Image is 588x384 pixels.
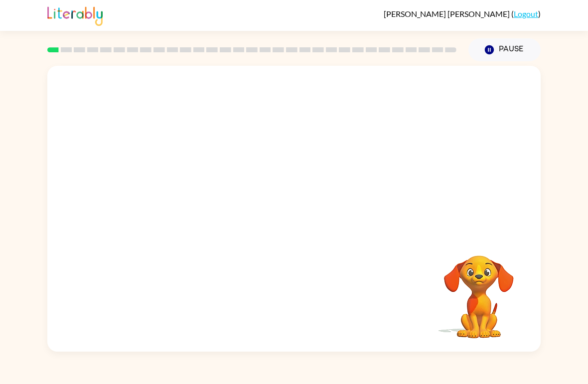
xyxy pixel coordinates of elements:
img: Literably [47,4,103,26]
button: Pause [468,38,541,61]
a: Logout [514,9,538,18]
video: Your browser must support playing .mp4 files to use Literably. Please try using another browser. [429,240,529,340]
div: ( ) [384,9,541,18]
span: [PERSON_NAME] [PERSON_NAME] [384,9,511,18]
